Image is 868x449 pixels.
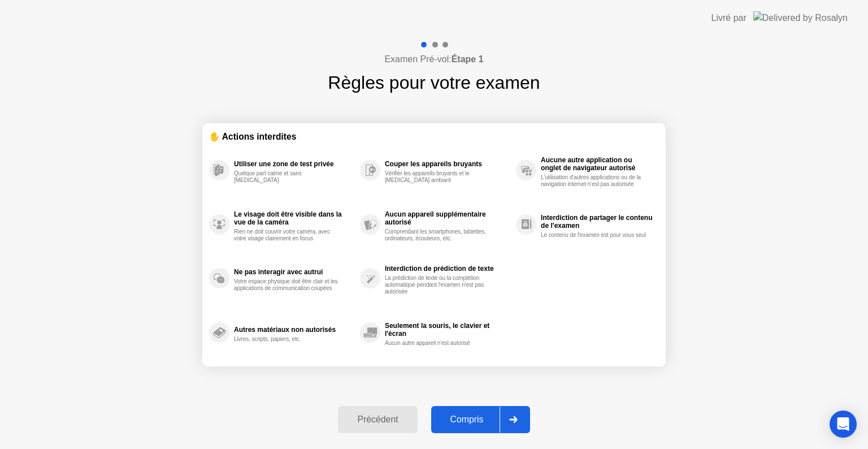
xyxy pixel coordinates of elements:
div: Ne pas interagir avec autrui [234,268,354,276]
div: ✋ Actions interdites [209,130,659,143]
div: Comprendant les smartphones, tablettes, ordinateurs, écouteurs, etc. [385,228,492,242]
div: Interdiction de partager le contenu de l'examen [541,214,653,230]
div: Quelque part calme et sans [MEDICAL_DATA] [234,170,341,184]
div: Vérifier les appareils bruyants et le [MEDICAL_DATA] ambiant [385,170,492,184]
h1: Règles pour votre examen [328,69,540,96]
div: Le visage doit être visible dans la vue de la caméra [234,210,354,226]
div: Le contenu de l'examen est pour vous seul [541,232,648,239]
div: Seulement la souris, le clavier et l'écran [385,322,510,338]
div: Votre espace physique doit être clair et les applications de communication coupées [234,278,341,292]
button: Précédent [338,406,417,433]
div: Rien ne doit couvrir votre caméra, avec votre visage clairement en focus [234,228,341,242]
div: Aucune autre application ou onglet de navigateur autorisé [541,156,653,172]
div: Livres, scripts, papiers, etc. [234,336,341,343]
h4: Examen Pré-vol: [384,53,483,66]
div: Couper les appareils bruyants [385,160,510,168]
div: Utiliser une zone de test privée [234,160,354,168]
div: Compris [435,415,500,425]
div: Open Intercom Messenger [830,411,857,438]
button: Compris [431,406,530,433]
div: Aucun autre appareil n'est autorisé [385,340,492,347]
div: Livré par [711,11,747,25]
div: La prédiction de texte ou la complétion automatique pendant l'examen n'est pas autorisée [385,275,492,295]
div: Autres matériaux non autorisés [234,326,354,334]
img: Delivered by Rosalyn [753,11,848,24]
div: Aucun appareil supplémentaire autorisé [385,210,510,226]
div: Interdiction de prédiction de texte [385,265,510,273]
b: Étape 1 [452,54,484,64]
div: L'utilisation d'autres applications ou de la navigation internet n'est pas autorisée [541,174,648,188]
div: Précédent [341,415,414,425]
